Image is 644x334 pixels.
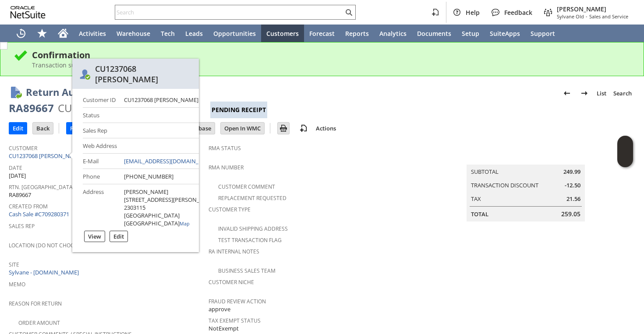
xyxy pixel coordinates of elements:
[566,195,580,203] span: 21.56
[209,144,241,152] a: RMA Status
[9,191,31,199] span: RA89667
[37,28,47,39] svg: Shortcuts
[343,7,354,18] svg: Search
[95,63,192,84] div: CU1237068 [PERSON_NAME]
[504,8,532,17] span: Feedback
[9,300,62,307] a: Reason For Return
[218,225,288,232] a: Invalid Shipping Address
[83,188,117,196] div: Address
[124,157,216,165] a: [EMAIL_ADDRESS][DOMAIN_NAME]
[209,164,244,171] a: RMA Number
[525,25,560,42] a: Support
[565,181,580,190] span: -12.50
[9,101,54,115] div: RA89667
[9,123,27,134] input: Edit
[32,49,630,61] div: Confirmation
[586,13,587,20] span: -
[345,29,369,38] span: Reports
[9,172,26,180] span: [DATE]
[278,123,289,134] input: Print
[9,203,48,210] a: Created From
[67,123,94,134] input: Receive
[18,319,60,327] a: Order Amount
[209,248,259,255] a: RA Internal Notes
[209,278,254,286] a: Customer Niche
[16,28,26,39] svg: Recent Records
[32,25,53,42] div: Shortcuts
[579,88,590,98] img: Next
[557,5,628,13] span: [PERSON_NAME]
[471,168,499,176] a: Subtotal
[9,268,81,276] a: Sylvane - [DOMAIN_NAME]
[124,188,217,227] div: [PERSON_NAME] [STREET_ADDRESS][PERSON_NAME] 2303115 [GEOGRAPHIC_DATA] [GEOGRAPHIC_DATA]
[209,317,261,324] a: Tax Exempt Status
[218,194,287,202] a: Replacement Requested
[209,206,251,213] a: Customer Type
[9,261,19,268] a: Site
[83,96,117,104] div: Customer ID
[117,29,150,38] span: Warehouse
[485,25,525,42] a: SuiteApps
[83,111,117,119] div: Status
[304,25,340,42] a: Forecast
[185,29,203,38] span: Leads
[9,210,69,218] a: Cash Sale #C709280371
[563,168,580,176] span: 249.99
[298,123,309,134] img: add-record.svg
[32,61,630,69] div: Transaction successfully Saved
[53,25,74,42] a: Home
[11,6,46,18] svg: logo
[208,25,261,42] a: Opportunities
[111,25,156,42] a: Warehouse
[278,123,289,134] img: Print
[115,7,343,18] input: Search
[379,29,407,38] span: Analytics
[84,231,105,242] div: View
[83,157,117,165] div: E-Mail
[209,298,266,305] a: Fraud Review Action
[88,232,101,240] label: View
[58,101,200,115] div: CU1237068 [PERSON_NAME]
[9,281,25,288] a: Memo
[417,29,451,38] span: Documents
[180,25,208,42] a: Leads
[161,29,175,38] span: Tech
[374,25,412,42] a: Analytics
[456,25,485,42] a: Setup
[467,151,585,165] caption: Summary
[209,324,239,333] span: NotExempt
[261,25,304,42] a: Customers
[617,152,633,168] span: Oracle Guided Learning Widget. To move around, please hold and drag
[83,142,117,150] div: Web Address
[26,85,129,99] h1: Return Authorization
[83,127,117,134] div: Sales Rep
[79,29,106,38] span: Activities
[9,164,22,172] a: Date
[557,13,584,20] span: Sylvane Old
[218,267,276,274] a: Business Sales Team
[312,124,340,132] a: Actions
[610,86,635,100] a: Search
[110,231,128,242] div: Edit
[156,25,180,42] a: Tech
[124,96,198,104] div: CU1237068 [PERSON_NAME]
[562,88,572,98] img: Previous
[213,29,256,38] span: Opportunities
[490,29,520,38] span: SuiteApps
[9,222,35,230] a: Sales Rep
[471,181,538,189] a: Transaction Discount
[617,136,633,167] iframe: Click here to launch Oracle Guided Learning Help Panel
[266,29,299,38] span: Customers
[124,172,173,180] div: [PHONE_NUMBER]
[33,123,53,134] input: Back
[210,102,267,118] div: Pending Receipt
[309,29,335,38] span: Forecast
[471,210,488,218] a: Total
[462,29,479,38] span: Setup
[11,25,32,42] a: Recent Records
[9,152,85,160] a: CU1237068 [PERSON_NAME]
[340,25,374,42] a: Reports
[593,86,610,100] a: List
[9,183,81,191] a: Rtn. [GEOGRAPHIC_DATA]. #
[9,144,37,152] a: Customer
